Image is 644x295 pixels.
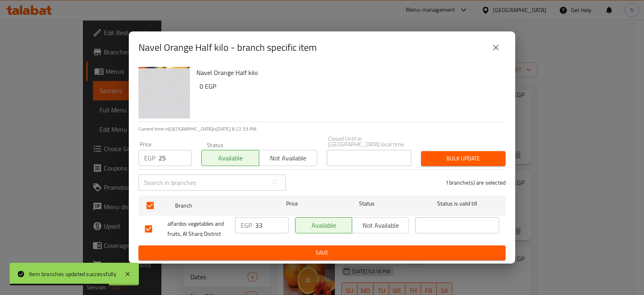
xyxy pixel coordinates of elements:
[196,67,499,78] h6: Navel Orange Half kilo
[138,245,506,260] button: Save
[486,38,506,57] button: close
[299,220,349,231] span: Available
[201,150,259,166] button: Available
[262,152,314,164] span: Not available
[138,67,190,118] img: Navel Orange Half kilo
[415,199,499,209] span: Status is valid till
[325,199,409,209] span: Status
[241,220,252,230] p: EGP
[144,153,155,163] p: EGP
[446,179,506,187] p: 1 branche(s) are selected
[159,150,192,166] input: Please enter price
[175,201,259,211] span: Branch
[138,175,267,191] input: Search in branches
[355,220,406,231] span: Not available
[200,81,499,92] h6: 0 EGP
[138,125,506,133] p: Current time in [GEOGRAPHIC_DATA] is [DATE] 8:22:33 PM
[259,150,317,166] button: Not available
[255,217,289,233] input: Please enter price
[421,151,506,166] button: Bulk update
[427,154,499,164] span: Bulk update
[265,199,319,209] span: Price
[145,248,499,258] span: Save
[295,217,352,233] button: Available
[29,270,116,278] div: Item branches updated successfully
[352,217,409,233] button: Not available
[205,152,256,164] span: Available
[167,219,229,239] span: alfardos vegetables and fruits, Al Sharq District
[138,41,317,54] h2: Navel Orange Half kilo - branch specific item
